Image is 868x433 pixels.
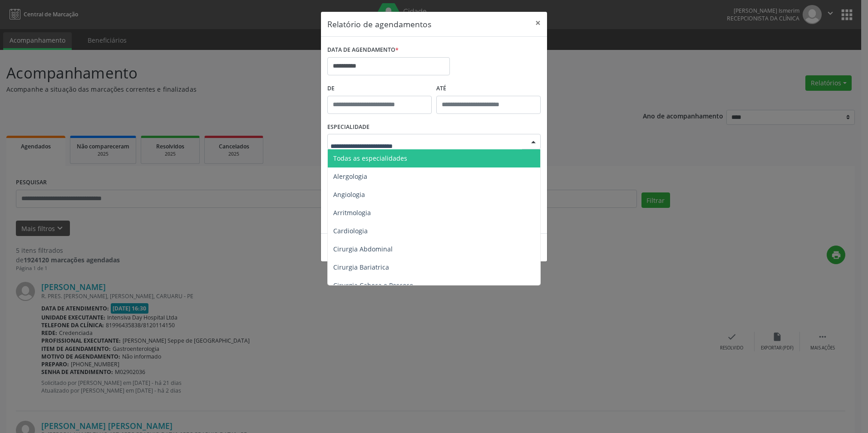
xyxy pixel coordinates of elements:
label: ESPECIALIDADE [327,120,370,134]
button: Close [529,12,547,34]
span: Cirurgia Cabeça e Pescoço [333,281,413,290]
span: Angiologia [333,190,365,199]
label: DATA DE AGENDAMENTO [327,43,399,57]
span: Arritmologia [333,208,371,217]
span: Cirurgia Bariatrica [333,263,389,271]
span: Cirurgia Abdominal [333,245,393,253]
span: Cardiologia [333,226,368,235]
label: ATÉ [436,82,541,96]
span: Alergologia [333,172,367,181]
h5: Relatório de agendamentos [327,18,431,30]
label: De [327,82,432,96]
span: Todas as especialidades [333,154,407,162]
